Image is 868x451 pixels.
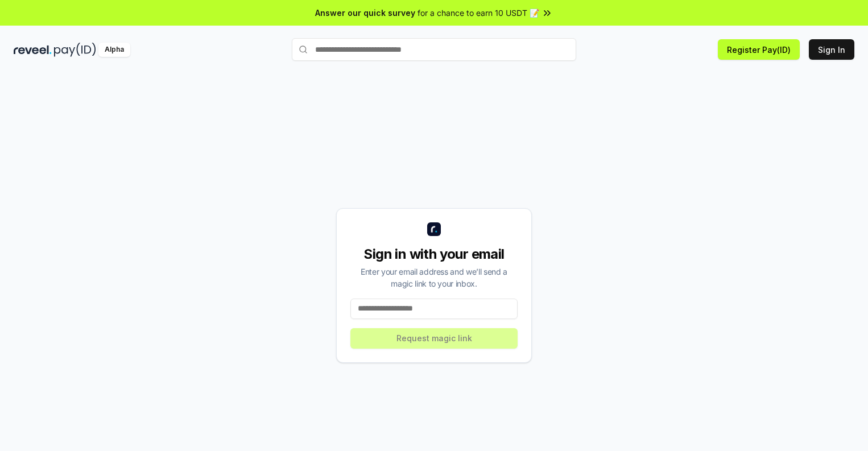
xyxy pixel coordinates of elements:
img: reveel_dark [14,43,52,57]
div: Sign in with your email [350,245,518,263]
div: Enter your email address and we’ll send a magic link to your inbox. [350,266,518,289]
button: Register Pay(ID) [718,39,800,60]
span: Answer our quick survey [315,7,415,19]
button: Sign In [809,39,854,60]
div: Alpha [98,43,130,57]
img: pay_id [54,43,96,57]
span: for a chance to earn 10 USDT 📝 [418,7,539,19]
img: logo_small [427,222,441,236]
